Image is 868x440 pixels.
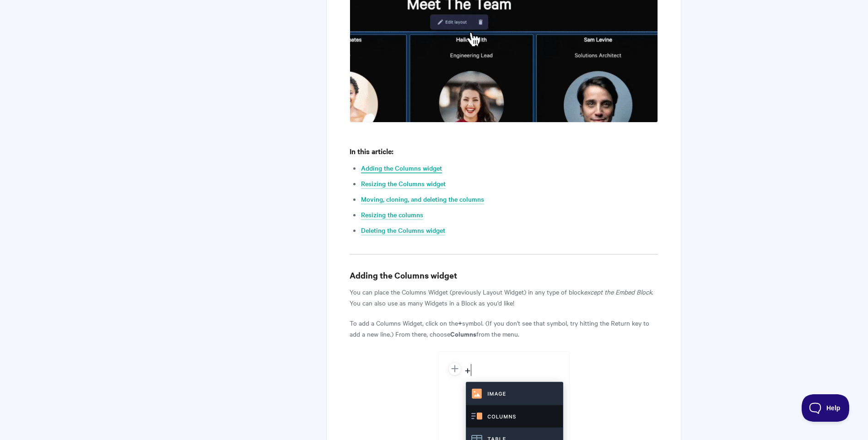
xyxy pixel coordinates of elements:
[361,179,446,189] a: Resizing the Columns widget
[361,225,445,236] a: Deleting the Columns widget
[350,317,658,339] p: To add a Columns Widget, click on the symbol. (If you don't see that symbol, try hitting the Retu...
[361,210,423,220] a: Resizing the columns
[361,163,442,173] a: Adding the Columns widget
[802,394,850,422] iframe: Toggle Customer Support
[361,194,484,204] a: Moving, cloning, and deleting the columns
[350,146,394,156] strong: In this article:
[350,286,658,308] p: You can place the Columns Widget (previously Layout Widget) in any type of block . You can also u...
[458,318,462,327] strong: +
[350,269,658,282] h3: Adding the Columns widget
[584,287,652,296] em: except the Embed Block
[450,329,476,338] strong: Columns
